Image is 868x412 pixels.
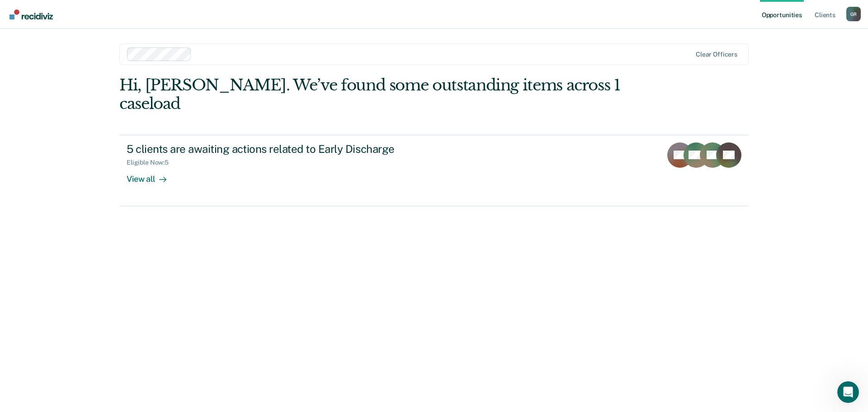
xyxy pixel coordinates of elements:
[846,7,861,21] div: G R
[119,76,623,113] div: Hi, [PERSON_NAME]. We’ve found some outstanding items across 1 caseload
[696,51,737,58] div: Clear officers
[127,166,177,184] div: View all
[119,135,749,206] a: 5 clients are awaiting actions related to Early DischargeEligible Now:5View all
[846,7,861,21] button: Profile dropdown button
[9,9,53,19] img: Recidiviz
[127,142,444,156] div: 5 clients are awaiting actions related to Early Discharge
[837,381,859,403] iframe: Intercom live chat
[127,159,176,166] div: Eligible Now : 5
